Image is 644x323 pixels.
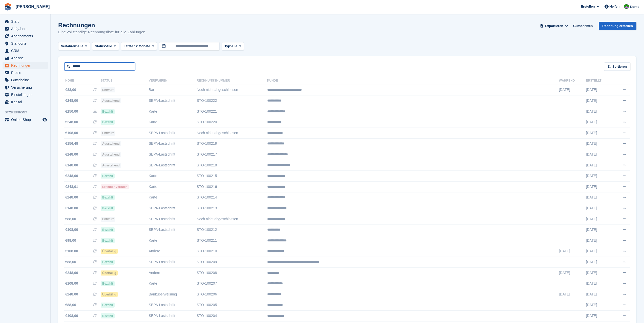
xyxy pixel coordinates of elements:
a: Speisekarte [3,116,48,123]
span: Online-Shop [11,116,41,123]
span: Start [11,18,41,25]
span: Gutscheine [11,77,41,84]
span: Storefront [5,110,50,115]
img: stora-icon-8386f47178a22dfd0bd8f6a31ec36ba5ce8667c1dd55bd0f319d3a0aa187defe.svg [4,3,12,11]
span: Einstellungen [11,91,41,98]
span: Preise [11,69,41,76]
a: menu [3,98,48,106]
a: menu [3,47,48,54]
a: Rechnung erstellen [599,22,636,30]
button: Exportieren [539,22,569,30]
a: menu [3,91,48,98]
a: menu [3,77,48,84]
span: CRM [11,47,41,54]
img: Kirsten May-Schäfer [624,4,629,9]
a: Gutschriften [571,22,595,30]
h1: Rechnungen [58,22,145,29]
span: Kapital [11,98,41,106]
span: Erstellen [581,4,595,9]
a: menu [3,84,48,91]
span: Abonnements [11,33,41,40]
span: Standorte [11,40,41,47]
span: Analyse [11,55,41,62]
a: Vorschau-Shop [42,117,48,123]
a: menu [3,62,48,69]
span: Konto [630,4,639,9]
span: Exportieren [545,23,563,29]
a: menu [3,18,48,25]
span: Helfen [610,4,620,9]
a: menu [3,40,48,47]
a: menu [3,33,48,40]
a: menu [3,55,48,62]
p: Eine vollständige Rechnungsliste für alle Zahlungen [58,29,145,35]
a: [PERSON_NAME] [14,3,52,11]
span: Aufgaben [11,25,41,32]
span: Rechnungen [11,62,41,69]
span: Versicherung [11,84,41,91]
a: menu [3,25,48,32]
a: menu [3,69,48,76]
